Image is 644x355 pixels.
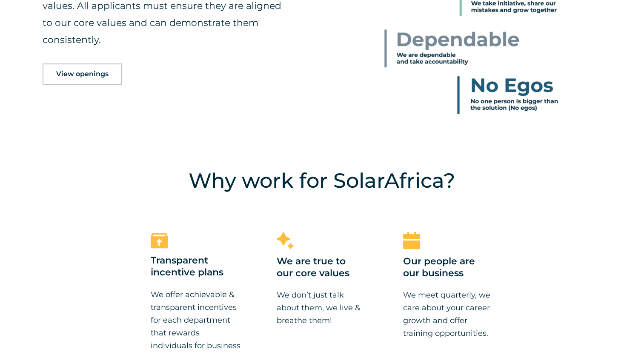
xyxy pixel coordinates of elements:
[403,289,493,340] p: We meet quarterly, we care about your career growth and offer training opportunities.
[121,166,523,195] h4: Why work for SolarAfrica?
[151,255,241,279] h3: Transparent incentive plans
[277,289,367,327] p: We don’t just talk about them, we live & breathe them!
[277,255,367,280] h3: We are true to our core values
[43,63,122,85] a: View openings
[403,255,493,280] h3: Our people are our business
[56,71,109,77] span: View openings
